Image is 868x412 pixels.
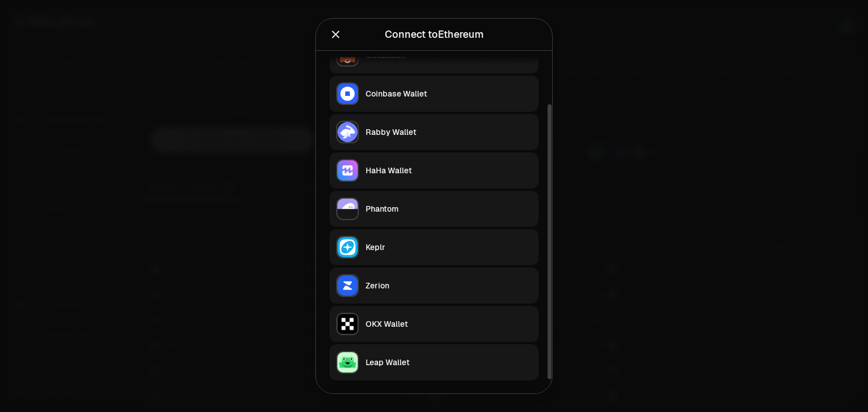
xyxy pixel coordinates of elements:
[337,314,358,334] img: OKX Wallet
[337,45,358,65] img: MetaMask
[329,344,539,380] button: Leap WalletLeap Wallet
[366,165,532,176] div: HaHa Wallet
[366,318,532,330] div: OKX Wallet
[329,191,539,227] button: PhantomPhantom
[329,27,342,42] button: Close
[329,37,539,73] button: MetaMaskMetaMask
[366,126,532,138] div: Rabby Wallet
[329,114,539,150] button: Rabby WalletRabby Wallet
[337,275,358,296] img: Zerion
[329,76,539,112] button: Coinbase WalletCoinbase Wallet
[337,160,358,181] img: HaHa Wallet
[329,152,539,189] button: HaHa WalletHaHa Wallet
[366,203,532,214] div: Phantom
[337,237,358,257] img: Keplr
[329,268,539,304] button: ZerionZerion
[366,88,532,99] div: Coinbase Wallet
[337,122,358,142] img: Rabby Wallet
[337,84,358,104] img: Coinbase Wallet
[329,306,539,342] button: OKX WalletOKX Wallet
[329,229,539,265] button: KeplrKeplr
[366,280,532,291] div: Zerion
[366,242,532,253] div: Keplr
[366,50,532,61] div: MetaMask
[366,357,532,368] div: Leap Wallet
[385,27,484,42] div: Connect to Ethereum
[337,199,358,219] img: Phantom
[337,352,358,372] img: Leap Wallet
